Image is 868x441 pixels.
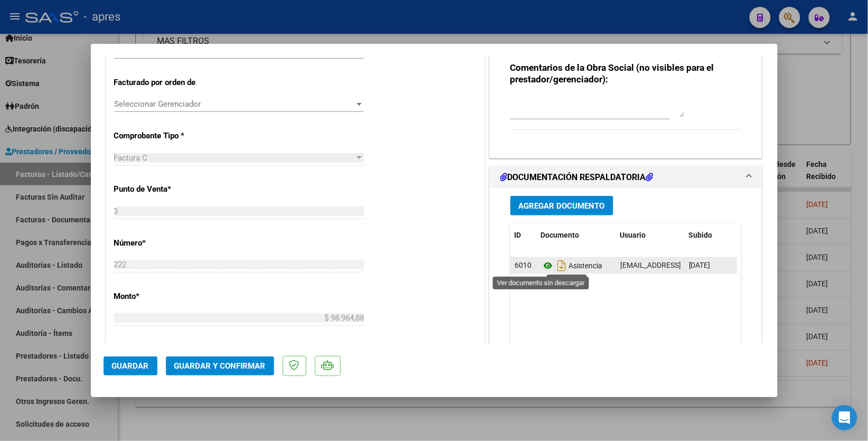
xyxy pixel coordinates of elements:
[541,231,580,239] span: Documento
[616,224,685,247] datatable-header-cell: Usuario
[555,257,568,274] i: Descargar documento
[541,261,602,270] span: Asistencia
[620,261,801,269] span: [EMAIL_ADDRESS][DOMAIN_NAME] - [PERSON_NAME].
[832,405,857,430] div: Open Intercom Messenger
[114,183,223,195] p: Punto de Venta
[515,231,521,239] span: ID
[510,62,714,85] strong: Comentarios de la Obra Social (no visibles para el prestador/gerenciador):
[689,261,711,269] span: [DATE]
[515,261,531,269] span: 6010
[166,356,274,376] button: Guardar y Confirmar
[174,361,266,371] span: Guardar y Confirmar
[490,167,762,188] mat-expansion-panel-header: DOCUMENTACIÓN RESPALDATORIA
[114,237,223,249] p: Número
[104,356,157,376] button: Guardar
[490,188,762,407] div: DOCUMENTACIÓN RESPALDATORIA
[500,171,654,184] h1: DOCUMENTACIÓN RESPALDATORIA
[685,224,738,247] datatable-header-cell: Subido
[519,201,605,211] span: Agregar Documento
[114,77,223,89] p: Facturado por orden de
[689,231,713,239] span: Subido
[510,196,613,215] button: Agregar Documento
[620,231,646,239] span: Usuario
[114,99,354,109] span: Seleccionar Gerenciador
[112,361,149,371] span: Guardar
[114,153,148,163] span: Factura C
[114,290,223,303] p: Monto
[537,224,616,247] datatable-header-cell: Documento
[114,130,223,142] p: Comprobante Tipo *
[510,224,537,247] datatable-header-cell: ID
